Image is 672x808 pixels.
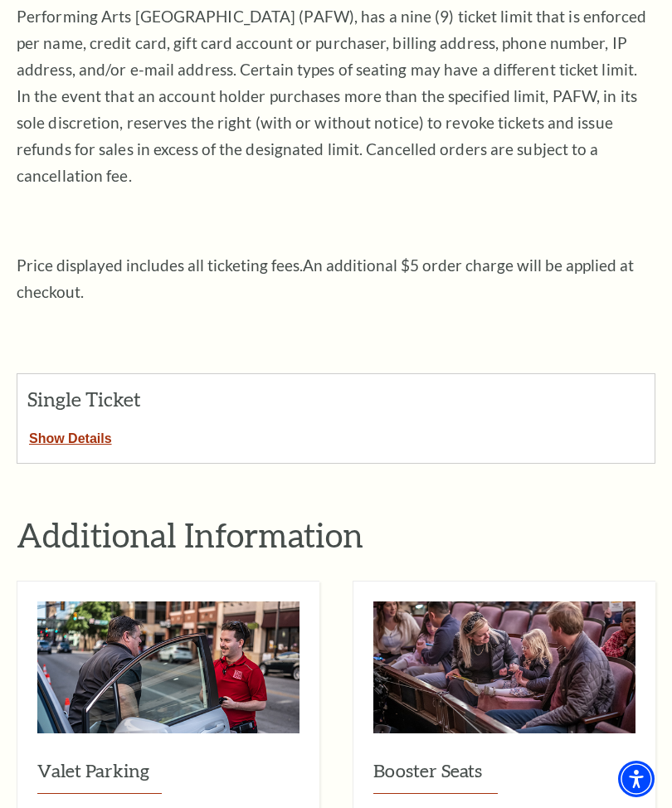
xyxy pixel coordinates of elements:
[17,3,647,189] p: Performing Arts [GEOGRAPHIC_DATA] (PAFW), has a nine (9) ticket limit that is enforced per name, ...
[37,758,299,794] h3: Valet Parking
[17,425,124,446] button: Show Details
[17,252,647,305] p: Price displayed includes all ticketing fees.
[17,514,655,556] h2: Additional Information
[17,256,634,301] span: An additional $5 order charge will be applied at checkout.
[618,761,655,797] div: Accessibility Menu
[27,388,191,410] h2: Single Ticket
[373,758,635,794] h3: Booster Seats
